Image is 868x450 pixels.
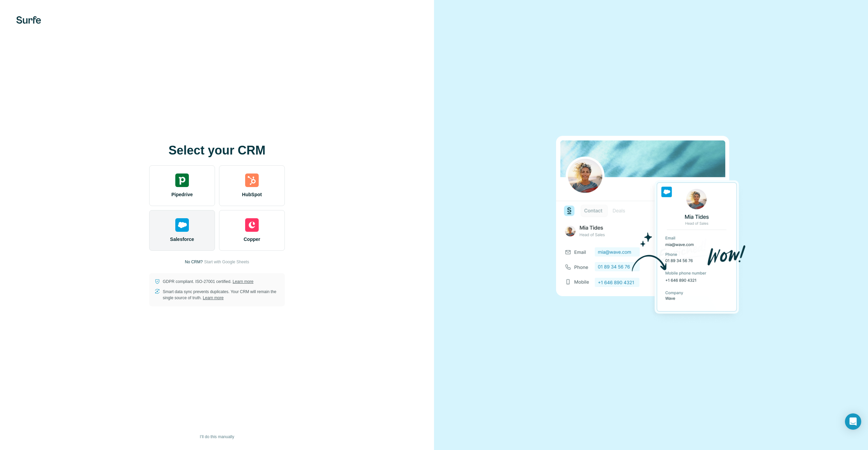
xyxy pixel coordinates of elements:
[175,218,189,232] img: salesforce's logo
[16,16,41,24] img: Surfe's logo
[242,191,262,198] span: HubSpot
[556,124,746,326] img: SALESFORCE image
[195,432,239,442] button: I’ll do this manually
[245,218,259,232] img: copper's logo
[200,434,234,440] span: I’ll do this manually
[175,173,189,187] img: pipedrive's logo
[185,259,203,265] p: No CRM?
[171,191,193,198] span: Pipedrive
[203,295,223,300] a: Learn more
[204,259,249,265] button: Start with Google Sheets
[163,279,253,285] p: GDPR compliant. ISO-27001 certified.
[845,413,861,430] div: Open Intercom Messenger
[170,236,194,243] span: Salesforce
[244,236,260,243] span: Copper
[245,173,259,187] img: hubspot's logo
[149,144,285,157] h1: Select your CRM
[233,279,253,284] a: Learn more
[163,289,279,301] p: Smart data sync prevents duplicates. Your CRM will remain the single source of truth.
